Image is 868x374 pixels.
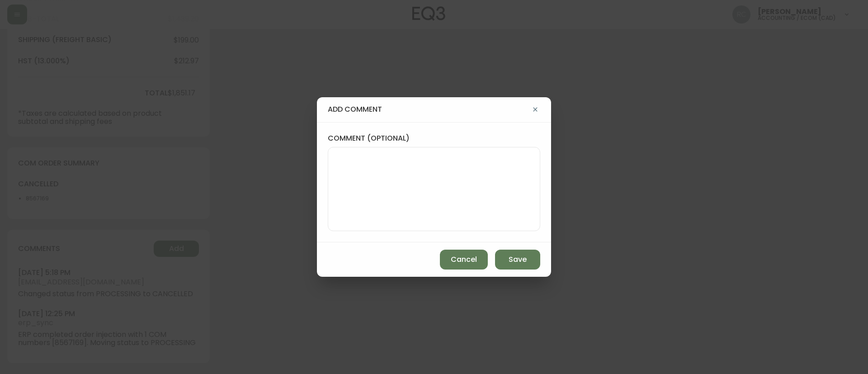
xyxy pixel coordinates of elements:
[495,250,540,270] button: Save
[451,255,477,265] span: Cancel
[440,250,488,270] button: Cancel
[328,133,540,143] label: comment (optional)
[509,255,527,265] span: Save
[328,104,530,114] h4: add comment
